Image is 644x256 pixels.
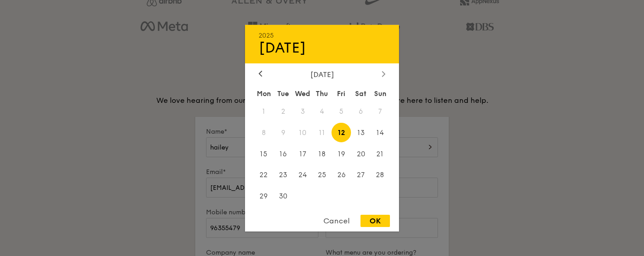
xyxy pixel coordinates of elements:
[259,70,385,78] div: [DATE]
[274,123,293,142] span: 9
[293,101,312,121] span: 3
[370,165,390,185] span: 28
[293,85,312,101] div: Wed
[254,187,274,206] span: 29
[259,31,385,39] div: 2025
[312,165,332,185] span: 25
[254,123,274,142] span: 8
[274,165,293,185] span: 23
[312,144,332,164] span: 18
[293,165,312,185] span: 24
[332,144,351,164] span: 19
[332,165,351,185] span: 26
[370,101,390,121] span: 7
[351,123,370,142] span: 13
[370,144,390,164] span: 21
[254,165,274,185] span: 22
[351,144,370,164] span: 20
[351,101,370,121] span: 6
[351,165,370,185] span: 27
[360,215,390,227] div: OK
[332,123,351,142] span: 12
[351,85,370,101] div: Sat
[274,101,293,121] span: 2
[332,85,351,101] div: Fri
[254,85,274,101] div: Mon
[370,123,390,142] span: 14
[254,144,274,164] span: 15
[274,85,293,101] div: Tue
[312,101,332,121] span: 4
[332,101,351,121] span: 5
[293,123,312,142] span: 10
[293,144,312,164] span: 17
[259,39,385,56] div: [DATE]
[312,85,332,101] div: Thu
[312,123,332,142] span: 11
[274,144,293,164] span: 16
[274,187,293,206] span: 30
[254,101,274,121] span: 1
[370,85,390,101] div: Sun
[314,215,359,227] div: Cancel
